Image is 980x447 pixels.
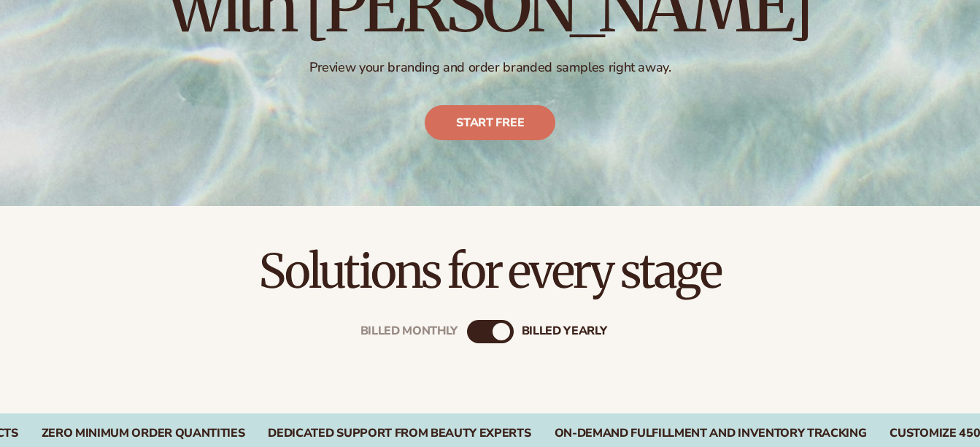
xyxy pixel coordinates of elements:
div: Billed Monthly [360,324,458,338]
div: Zero Minimum Order QuantitieS [42,427,245,440]
a: Start free [425,105,555,140]
h2: Solutions for every stage [41,247,939,296]
div: On-Demand Fulfillment and Inventory Tracking [555,427,867,440]
p: Preview your branding and order branded samples right away. [169,59,811,76]
div: Dedicated Support From Beauty Experts [268,427,530,440]
div: billed Yearly [522,324,607,338]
